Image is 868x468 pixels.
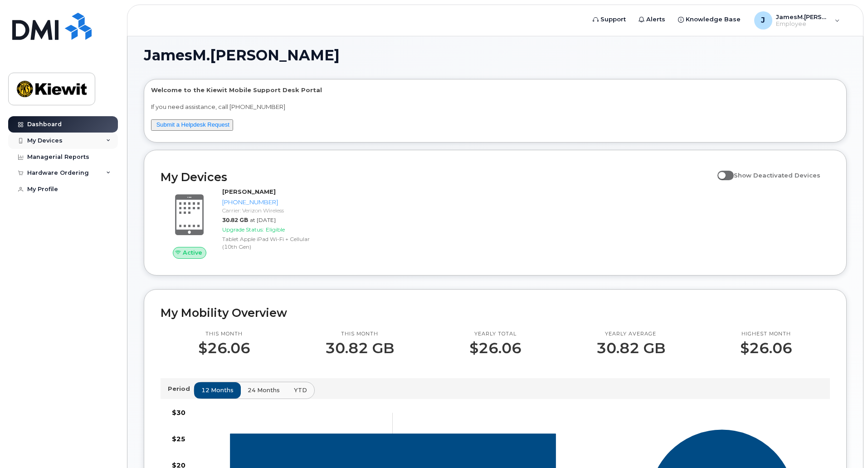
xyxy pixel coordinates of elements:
[734,172,820,179] span: Show Deactivated Devices
[740,330,792,338] p: Highest month
[596,340,665,356] p: 30.82 GB
[151,103,839,111] p: If you need assistance, call [PHONE_NUMBER]
[250,217,276,223] span: at [DATE]
[168,384,194,393] p: Period
[222,198,316,207] div: [PHONE_NUMBER]
[151,119,233,131] button: Submit a Helpdesk Request
[222,188,276,195] strong: [PERSON_NAME]
[183,248,202,257] span: Active
[198,330,250,338] p: This month
[161,187,320,258] a: Active[PERSON_NAME][PHONE_NUMBER]Carrier: Verizon Wireless30.82 GBat [DATE]Upgrade Status:Eligibl...
[222,226,264,233] span: Upgrade Status:
[172,435,185,443] tspan: $25
[294,386,307,394] span: YTD
[325,330,394,338] p: This month
[198,340,250,356] p: $26.06
[469,330,522,338] p: Yearly total
[469,340,522,356] p: $26.06
[222,217,248,223] span: 30.82 GB
[151,86,839,94] p: Welcome to the Kiewit Mobile Support Desk Portal
[161,170,713,184] h2: My Devices
[740,340,792,356] p: $26.06
[829,429,861,461] iframe: Messenger Launcher
[248,386,280,394] span: 24 months
[222,235,316,251] div: Tablet Apple iPad Wi-Fi + Cellular (10th Gen)
[596,330,665,338] p: Yearly average
[325,340,394,356] p: 30.82 GB
[717,167,725,174] input: Show Deactivated Devices
[161,306,830,320] h2: My Mobility Overview
[156,121,229,128] a: Submit a Helpdesk Request
[266,226,285,233] span: Eligible
[144,49,340,62] span: JamesM.[PERSON_NAME]
[172,409,185,417] tspan: $30
[222,207,316,214] div: Carrier: Verizon Wireless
